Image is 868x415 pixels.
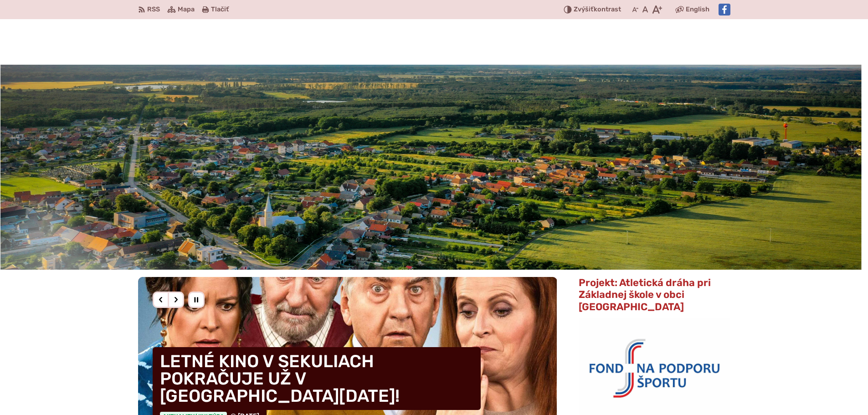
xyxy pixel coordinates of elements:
span: Zvýšiť [574,5,594,13]
div: Predošlý slajd [153,292,169,308]
a: English [684,4,711,15]
h4: LETNÉ KINO V SEKULIACH POKRAČUJE UŽ V [GEOGRAPHIC_DATA][DATE]! [153,347,481,410]
span: Tlačiť [211,6,229,14]
span: RSS [147,4,160,15]
span: English [686,4,709,15]
img: Prejsť na Facebook stránku [719,4,730,15]
span: Projekt: Atletická dráha pri Základnej škole v obci [GEOGRAPHIC_DATA] [579,277,711,313]
span: Mapa [178,4,195,15]
div: Nasledujúci slajd [168,292,184,308]
span: kontrast [574,6,621,14]
div: Pozastaviť pohyb slajdera [188,292,205,308]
